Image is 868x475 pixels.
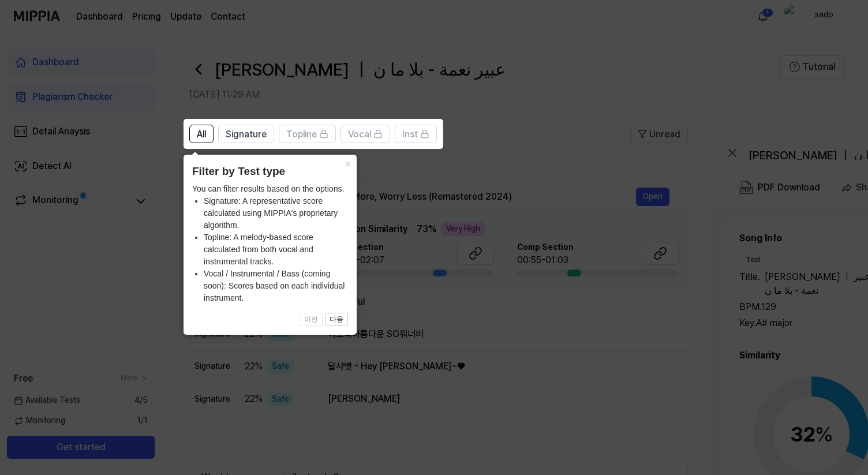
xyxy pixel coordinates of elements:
div: You can filter results based on the options. [192,183,348,304]
span: Topline [286,128,317,141]
span: All [197,128,206,141]
li: Vocal / Instrumental / Bass (coming soon): Scores based on each individual instrument. [204,268,348,304]
button: All [189,125,214,143]
button: Inst [395,125,437,143]
header: Filter by Test type [192,163,348,180]
button: Vocal [341,125,390,143]
button: Close [338,155,357,171]
li: Topline: A melody-based score calculated from both vocal and instrumental tracks. [204,231,348,268]
span: Vocal [348,128,371,141]
li: Signature: A representative score calculated using MIPPIA's proprietary algorithm. [204,195,348,231]
span: Signature [226,128,267,141]
button: 다음 [325,313,348,327]
button: Topline [279,125,336,143]
button: Signature [218,125,274,143]
span: Inst [402,128,418,141]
